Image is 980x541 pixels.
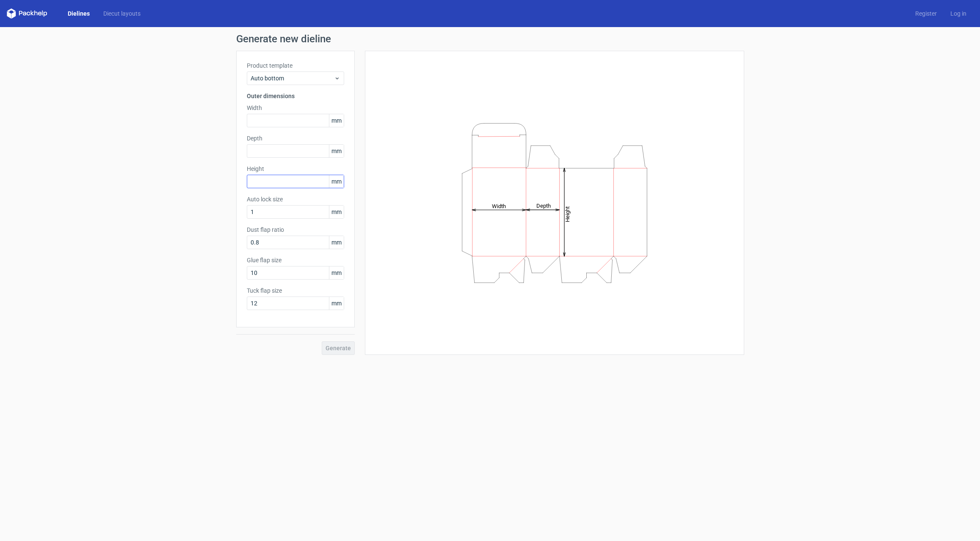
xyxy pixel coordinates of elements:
label: Height [247,165,344,173]
tspan: Height [564,206,570,222]
span: mm [329,266,344,279]
span: Auto bottom [251,74,334,82]
span: mm [329,175,344,188]
label: Auto lock size [247,195,344,203]
h3: Outer dimensions [247,92,344,100]
label: Width [247,104,344,112]
span: mm [329,206,344,218]
h1: Generate new dieline [236,34,744,44]
label: Glue flap size [247,256,344,264]
tspan: Width [491,203,505,209]
a: Dielines [61,9,97,18]
label: Tuck flap size [247,286,344,295]
span: mm [329,297,344,310]
a: Log in [944,9,973,18]
span: mm [329,236,344,249]
span: mm [329,114,344,127]
tspan: Depth [536,203,550,209]
label: Dust flap ratio [247,225,344,234]
label: Depth [247,134,344,143]
label: Product template [247,61,344,70]
a: Register [908,9,944,18]
a: Diecut layouts [97,9,147,18]
span: mm [329,145,344,157]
